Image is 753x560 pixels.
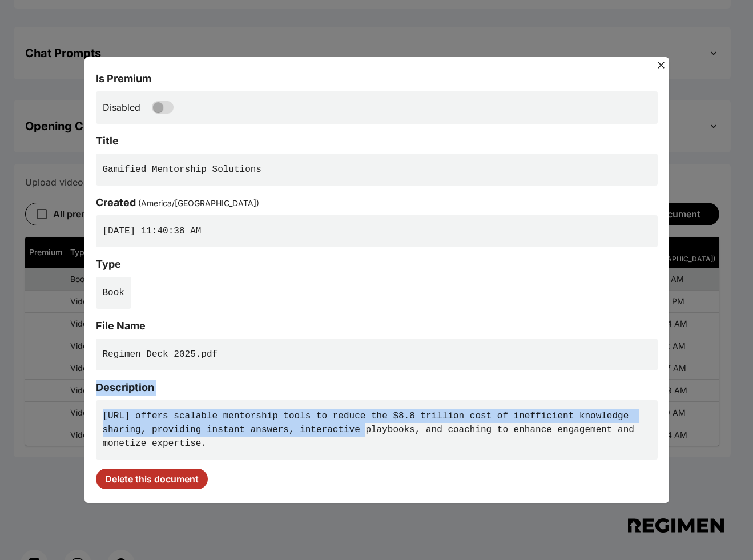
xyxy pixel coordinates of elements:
span: Disabled [103,100,140,114]
div: Type [96,256,658,272]
div: Created [96,195,658,211]
span: ( America/[GEOGRAPHIC_DATA] ) [138,198,259,208]
pre: Book [96,277,131,309]
button: Delete this document [96,469,208,489]
pre: [URL] offers scalable mentorship tools to reduce the $8.8 trillion cost of inefficient knowledge ... [96,400,658,460]
div: Is Premium [96,71,658,87]
pre: Regimen Deck 2025.pdf [96,339,658,370]
pre: [DATE] 11:40:38 AM [96,215,658,247]
div: Title [96,133,658,149]
div: Description [96,380,658,396]
pre: Gamified Mentorship Solutions [96,154,658,186]
div: File Name [96,318,658,334]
